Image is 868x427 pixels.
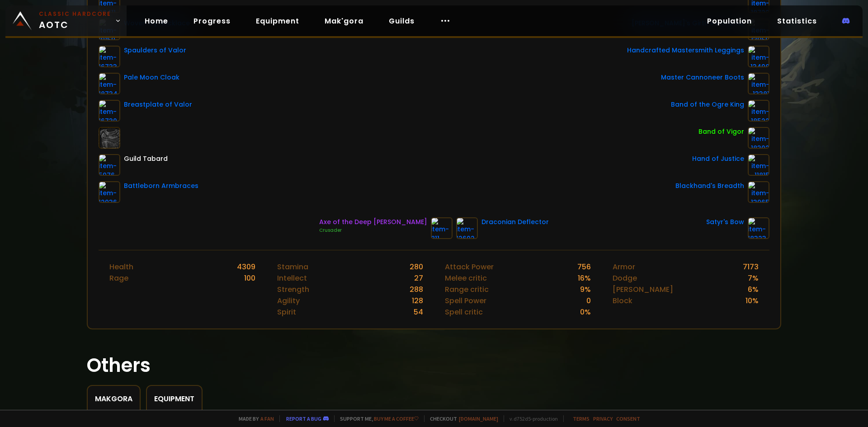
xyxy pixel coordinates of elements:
[87,351,781,380] h1: Others
[414,272,423,284] div: 27
[577,261,591,272] div: 756
[586,295,591,306] div: 0
[249,12,307,30] a: Equipment
[319,217,427,227] div: Axe of the Deep [PERSON_NAME]
[414,306,423,318] div: 54
[580,284,591,295] div: 9 %
[277,261,308,272] div: Stamina
[233,415,274,422] span: Made by
[11,79,151,112] a: PlunderstormAOTC
[412,295,423,306] div: 128
[748,73,769,94] img: item-13381
[573,415,590,422] a: Terms
[186,12,238,30] a: Progress
[445,261,494,272] div: Attack Power
[42,60,145,71] span: AOTC
[748,272,759,284] div: 7 %
[124,154,168,164] div: Guild Tabard
[627,46,744,55] div: Handcrafted Mastersmith Leggings
[671,100,744,109] div: Band of the Ogre King
[124,181,198,191] div: Battleborn Armbraces
[481,217,549,227] div: Draconian Deflector
[317,12,371,30] a: Mak'gora
[698,127,744,136] div: Band of Vigor
[410,261,423,272] div: 280
[770,12,824,30] a: Statistics
[319,227,427,234] div: Crusader
[124,100,192,109] div: Breastplate of Valor
[616,415,640,422] a: Consent
[748,154,769,176] img: item-11815
[445,306,483,318] div: Spell critic
[42,86,94,93] small: Plunderstorm
[743,261,759,272] div: 7173
[424,415,498,422] span: Checkout
[42,93,94,104] span: AOTC
[748,46,769,67] img: item-13498
[277,272,307,284] div: Intellect
[431,217,453,239] img: item-811
[39,10,111,18] small: Classic Hardcore
[692,154,744,164] div: Hand of Justice
[580,306,591,318] div: 0 %
[374,415,419,422] a: Buy me a coffee
[748,284,759,295] div: 6 %
[445,284,489,295] div: Range critic
[334,415,419,422] span: Support me,
[99,154,120,176] img: item-5976
[593,415,613,422] a: Privacy
[260,415,274,422] a: a fan
[237,261,255,272] div: 4309
[109,272,128,284] div: Rage
[154,393,194,404] div: Equipment
[613,272,637,284] div: Dodge
[11,45,151,79] a: Classic Season of DiscoveryAOTC
[613,284,673,295] div: [PERSON_NAME]
[613,261,635,272] div: Armor
[745,295,759,306] div: 10 %
[675,181,744,191] div: Blackhand's Breadth
[5,5,127,36] a: Classic HardcoreAOTC
[109,261,133,272] div: Health
[277,295,300,306] div: Agility
[277,284,309,295] div: Strength
[459,415,498,422] a: [DOMAIN_NAME]
[700,12,759,30] a: Population
[410,284,423,295] div: 288
[578,272,591,284] div: 16 %
[613,295,632,306] div: Block
[445,295,486,306] div: Spell Power
[39,10,111,32] span: AOTC
[42,53,145,60] small: Classic Season of Discovery
[748,217,769,239] img: item-18323
[286,415,321,422] a: Report a bug
[244,272,255,284] div: 100
[99,181,120,203] img: item-12936
[277,306,296,318] div: Spirit
[137,12,175,30] a: Home
[748,127,769,149] img: item-18302
[504,415,558,422] span: v. d752d5 - production
[95,393,132,404] div: Makgora
[661,73,744,82] div: Master Cannoneer Boots
[445,272,487,284] div: Melee critic
[382,12,422,30] a: Guilds
[748,100,769,122] img: item-18522
[748,181,769,203] img: item-13965
[456,217,478,239] img: item-12602
[706,217,744,227] div: Satyr's Bow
